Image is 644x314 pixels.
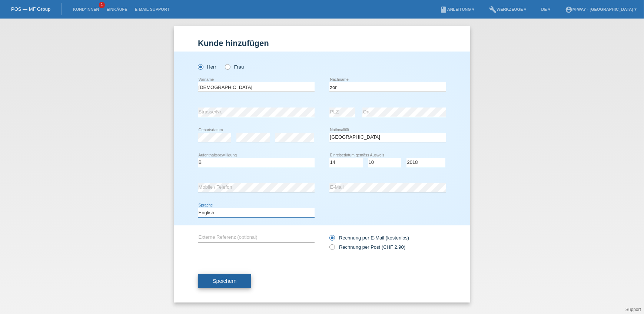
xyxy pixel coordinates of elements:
a: account_circlem-way - [GEOGRAPHIC_DATA] ▾ [561,7,640,11]
input: Frau [225,64,230,69]
i: build [489,6,497,13]
a: DE ▾ [538,7,554,11]
input: Rechnung per E-Mail (kostenlos) [329,235,334,244]
a: Kund*innen [69,7,103,11]
a: POS — MF Group [11,6,50,12]
h1: Kunde hinzufügen [198,39,446,48]
a: Support [625,307,641,312]
input: Rechnung per Post (CHF 2.90) [329,244,334,254]
span: 1 [99,2,105,8]
a: E-Mail Support [131,7,173,11]
input: Herr [198,64,203,69]
label: Frau [225,64,244,70]
i: account_circle [565,6,572,13]
i: book [440,6,447,13]
label: Rechnung per Post (CHF 2.90) [329,244,405,250]
a: buildWerkzeuge ▾ [485,7,530,11]
button: Speichern [198,274,251,288]
label: Herr [198,64,216,70]
a: bookAnleitung ▾ [436,7,478,11]
span: Speichern [213,278,236,284]
label: Rechnung per E-Mail (kostenlos) [329,235,409,241]
a: Einkäufe [103,7,131,11]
